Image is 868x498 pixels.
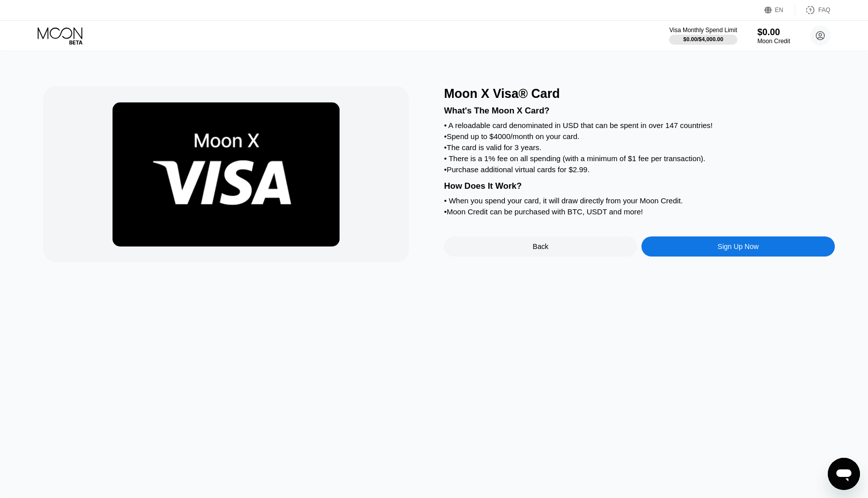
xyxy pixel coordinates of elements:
div: • A reloadable card denominated in USD that can be spent in over 147 countries! [444,121,835,130]
div: • Purchase additional virtual cards for $2.99. [444,165,835,174]
div: • The card is valid for 3 years. [444,143,835,152]
div: FAQ [818,7,830,14]
div: • There is a 1% fee on all spending (with a minimum of $1 fee per transaction). [444,154,835,163]
div: Sign Up Now [718,242,759,251]
div: Sign Up Now [641,236,834,257]
div: $0.00Moon Credit [757,27,790,45]
div: Back [533,242,549,251]
div: • Moon Credit can be purchased with BTC, USDT and more! [444,207,835,216]
div: • Spend up to $4000/month on your card. [444,132,835,141]
div: $0.00 [757,27,790,38]
div: How Does It Work? [444,181,835,191]
div: • When you spend your card, it will draw directly from your Moon Credit. [444,196,835,205]
div: Back [444,236,637,257]
div: What's The Moon X Card? [444,106,835,116]
div: EN [775,7,784,14]
div: Moon X Visa® Card [444,86,835,101]
div: Visa Monthly Spend Limit [669,27,737,34]
div: EN [765,5,795,15]
div: Moon Credit [757,38,790,45]
div: $0.00 / $4,000.00 [683,36,723,42]
iframe: Button to launch messaging window [828,458,860,490]
div: FAQ [795,5,830,15]
div: Visa Monthly Spend Limit$0.00/$4,000.00 [669,27,737,45]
